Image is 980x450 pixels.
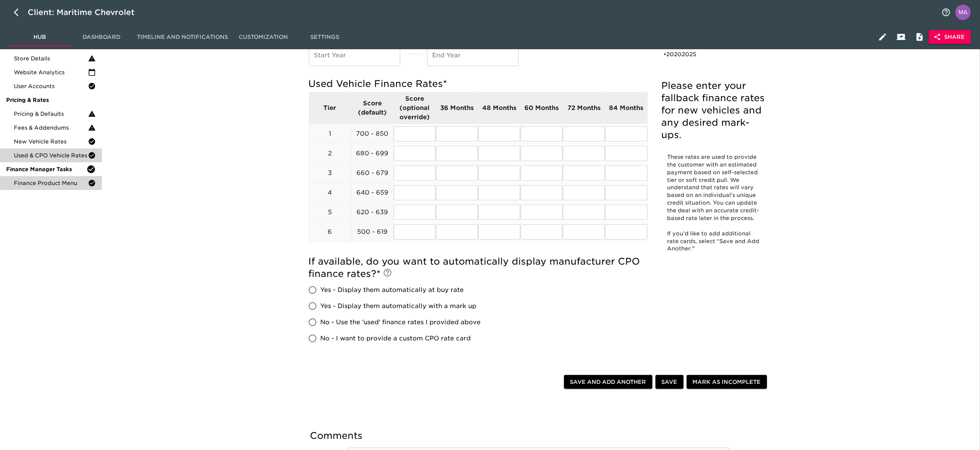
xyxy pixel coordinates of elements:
[693,377,761,387] span: Mark as Incomplete
[351,208,393,217] p: 620 - 639
[394,94,436,122] p: Score (optional override)
[237,32,290,42] span: Customization
[667,154,760,221] span: These rates are used to provide the customer with an estimated payment based on self-selected tie...
[436,103,478,113] p: 36 Months
[874,28,892,46] button: Edit Hub
[563,103,605,113] p: 72 Months
[321,318,481,327] span: No - Use the 'used' finance rates I provided above
[605,103,647,113] p: 84 Months
[14,110,88,118] span: Pricing & Defaults
[667,230,761,252] span: If you’d like to add additional rate cards, select “Save and Add Another."
[478,103,520,113] p: 48 Months
[910,28,929,46] button: Internal Notes and Comments
[570,377,646,387] span: Save and Add Another
[14,55,88,62] span: Store Details
[6,96,96,104] span: Pricing & Rates
[309,149,351,158] p: 2
[14,138,88,145] span: New Vehicle Rates
[75,32,128,42] span: Dashboard
[662,377,677,387] span: Save
[321,334,471,343] span: No - I want to provide a custom CPO rate card
[929,30,971,44] button: Share
[14,179,88,187] span: Finance Product Menu
[309,103,351,113] p: Tier
[28,6,145,18] div: Client: Maritime Chevrolet
[521,103,562,113] p: 60 Months
[321,302,477,311] span: Yes - Display them automatically with a mark up
[309,78,648,90] h5: Used Vehicle Finance Rates
[892,28,910,46] button: Client View
[309,227,351,237] p: 6
[663,49,764,60] div: •20202025
[137,32,228,42] span: Timeline and Notifications
[299,32,351,42] span: Settings
[937,3,955,22] button: notifications
[351,129,393,138] p: 700 - 850
[351,168,393,178] p: 660 - 679
[687,375,767,389] button: Mark as Incomplete
[14,124,88,132] span: Fees & Addendums
[564,375,652,389] button: Save and Add Another
[310,430,769,442] h5: Comments
[309,168,351,178] p: 3
[664,50,752,58] div: • 20202025
[351,149,393,158] p: 680 - 699
[321,285,464,295] span: Yes - Display them automatically at buy rate
[6,165,87,173] span: Finance Manager Tasks
[14,32,66,42] span: Hub
[955,5,971,20] img: Profile
[309,129,351,138] p: 1
[14,152,88,159] span: Used & CPO Vehicle Rates
[351,188,393,197] p: 640 - 659
[662,80,765,141] h5: Please enter your fallback finance rates for new vehicles and any desired mark-ups.
[351,99,393,117] p: Score (default)
[309,255,648,280] h5: If available, do you want to automatically display manufacturer CPO finance rates?
[351,227,393,237] p: 500 - 619
[656,375,684,389] button: Save
[14,82,88,90] span: User Accounts
[935,32,965,42] span: Share
[309,188,351,197] p: 4
[14,68,88,76] span: Website Analytics
[309,208,351,217] p: 5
